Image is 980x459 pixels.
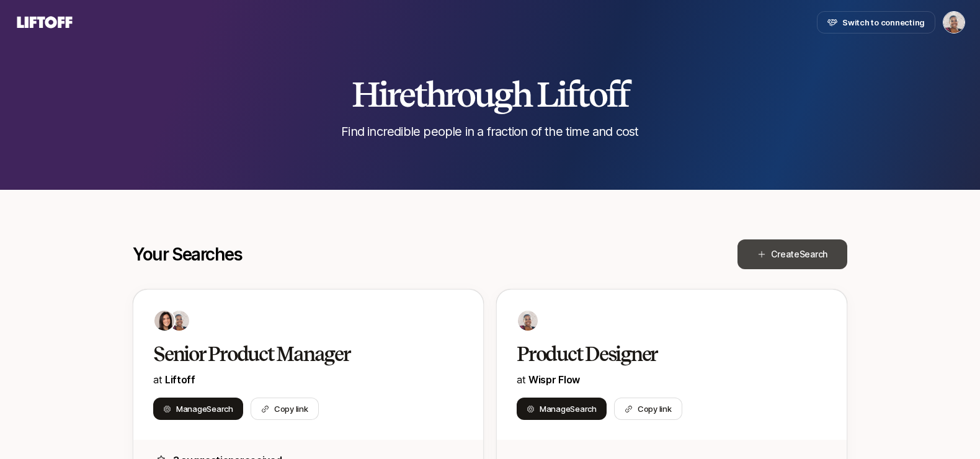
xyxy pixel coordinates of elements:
[165,373,195,386] span: Liftoff
[251,398,319,420] button: Copy link
[517,372,827,388] p: at
[153,372,463,388] p: at
[842,16,925,29] span: Switch to connecting
[943,12,964,33] img: Janelle Bradley
[341,123,638,140] p: Find incredible people in a fraction of the time and cost
[614,398,682,420] button: Copy link
[414,73,628,115] span: through Liftoff
[176,403,233,415] span: Manage
[518,311,538,331] img: dbb69939_042d_44fe_bb10_75f74df84f7f.jpg
[153,342,437,367] h2: Senior Product Manager
[570,404,596,414] span: Search
[352,76,628,113] h2: Hire
[540,403,597,415] span: Manage
[528,373,580,386] a: Wispr Flow
[817,11,935,33] button: Switch to connecting
[517,398,607,420] button: ManageSearch
[169,311,189,331] img: dbb69939_042d_44fe_bb10_75f74df84f7f.jpg
[154,311,174,331] img: 71d7b91d_d7cb_43b4_a7ea_a9b2f2cc6e03.jpg
[207,404,233,414] span: Search
[517,342,801,367] h2: Product Designer
[943,11,965,33] button: Janelle Bradley
[153,398,243,420] button: ManageSearch
[133,244,243,264] p: Your Searches
[771,247,827,262] span: Create
[737,239,847,269] button: CreateSearch
[800,249,827,259] span: Search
